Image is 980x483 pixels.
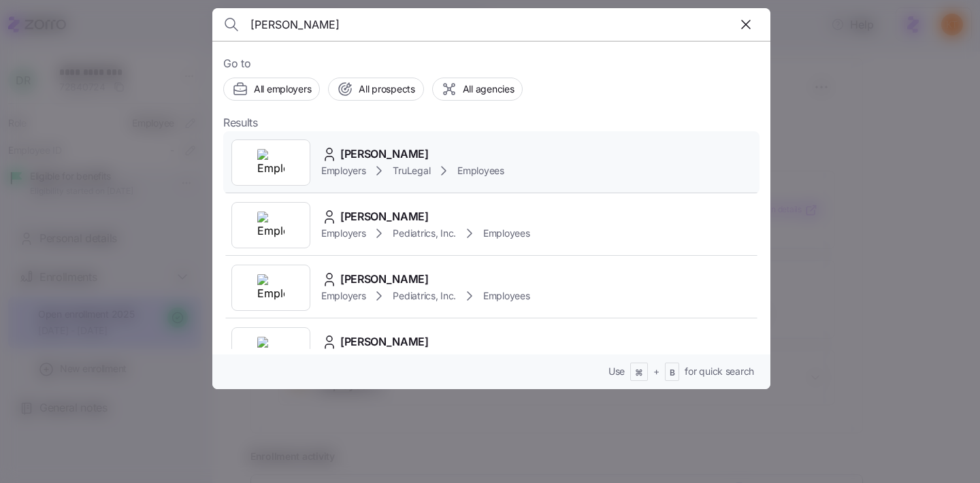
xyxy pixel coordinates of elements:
span: Pediatrics, Inc. [393,227,456,240]
span: Pediatrics, Inc. [393,289,456,303]
span: Employers [321,227,365,240]
span: Use [608,365,625,378]
span: All agencies [463,82,514,96]
button: All agencies [432,78,523,101]
span: Go to [223,55,759,72]
span: for quick search [685,365,754,378]
span: [PERSON_NAME] [340,146,429,163]
span: + [653,365,659,378]
span: [PERSON_NAME] [340,333,429,350]
button: All employers [223,78,320,101]
span: Employers [321,289,365,303]
img: Employer logo [257,149,284,176]
span: ⌘ [635,367,643,379]
span: Employees [457,164,504,178]
span: Results [223,114,258,131]
span: All employers [254,82,311,96]
img: Employer logo [257,274,284,301]
img: Employer logo [257,337,284,364]
img: Employer logo [257,212,284,239]
span: TruLegal [393,164,430,178]
span: Employers [321,164,365,178]
span: All prospects [359,82,414,96]
span: [PERSON_NAME] [340,271,429,288]
span: Employees [483,289,529,303]
span: [PERSON_NAME] [340,208,429,225]
button: All prospects [328,78,423,101]
span: Employees [483,227,529,240]
span: B [670,367,675,379]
